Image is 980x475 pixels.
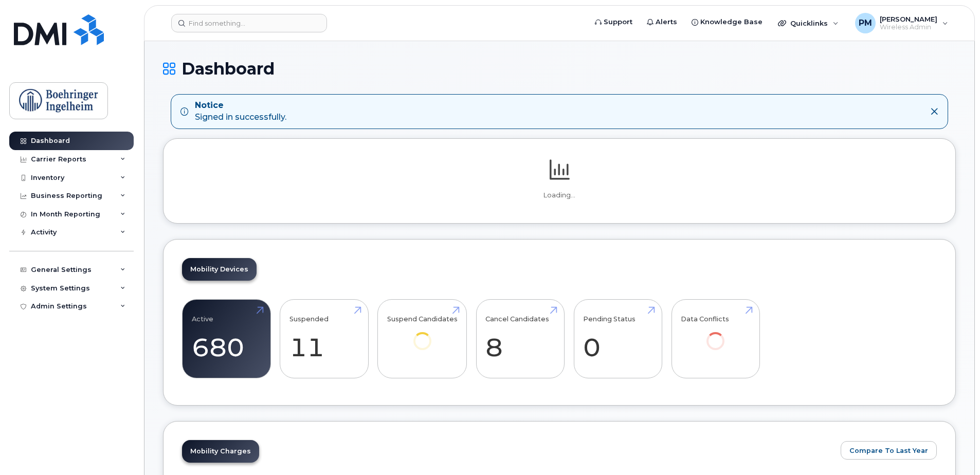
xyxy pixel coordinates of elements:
strong: Notice [195,100,286,112]
p: Loading... [182,191,937,200]
a: Suspend Candidates [387,305,458,364]
a: Cancel Candidates 8 [485,305,555,373]
a: Mobility Charges [182,440,259,463]
a: Pending Status 0 [583,305,652,373]
button: Compare To Last Year [841,441,937,460]
span: Compare To Last Year [849,446,928,455]
h1: Dashboard [163,60,956,78]
div: Signed in successfully. [195,100,286,123]
a: Data Conflicts [681,305,750,364]
a: Mobility Devices [182,258,257,281]
a: Active 680 [192,305,261,373]
a: Suspended 11 [289,305,359,373]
